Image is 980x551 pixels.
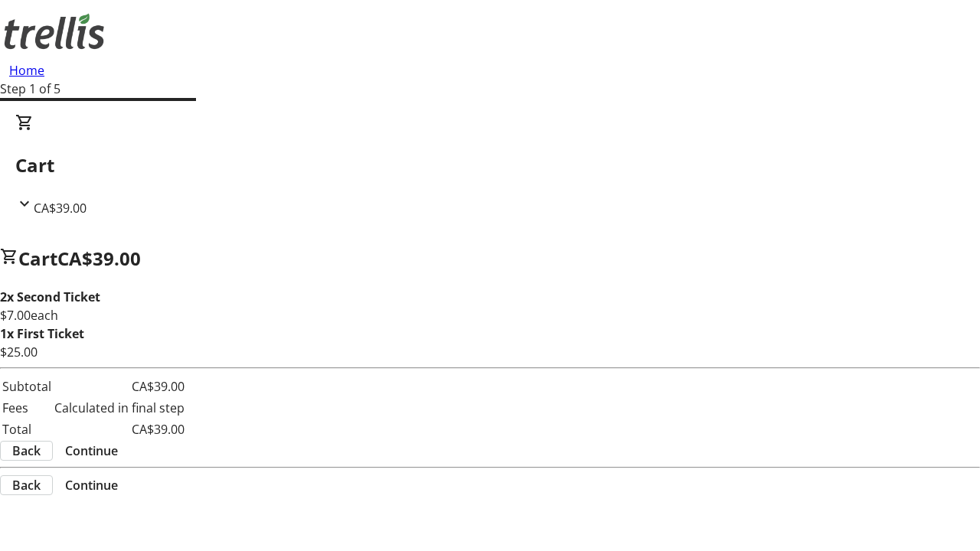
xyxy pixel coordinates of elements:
[34,200,87,217] span: CA$39.00
[65,476,118,494] span: Continue
[53,442,130,460] button: Continue
[12,442,41,460] span: Back
[15,152,965,179] h2: Cart
[15,113,965,217] div: CartCA$39.00
[54,377,185,396] td: CA$39.00
[12,476,41,494] span: Back
[53,476,130,494] button: Continue
[18,246,57,271] span: Cart
[65,442,118,460] span: Continue
[2,377,52,396] td: Subtotal
[2,398,52,418] td: Fees
[2,419,52,439] td: Total
[57,246,141,271] span: CA$39.00
[54,419,185,439] td: CA$39.00
[54,398,185,418] td: Calculated in final step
